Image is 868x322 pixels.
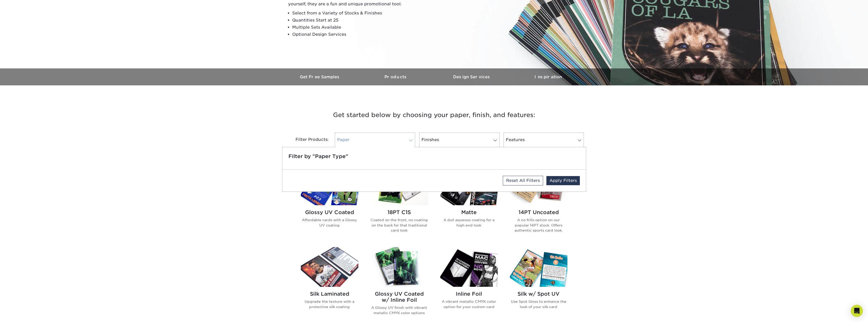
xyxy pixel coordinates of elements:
[371,209,428,215] h2: 18PT C1S
[292,31,415,38] li: Optional Design Services
[301,217,358,228] p: Affordable cards with a Glossy UV coating
[371,217,428,233] p: Coated on the front, no coating on the back for that traditional card look
[286,104,582,126] h3: Get started below by choosing your paper, finish, and features:
[371,305,428,315] p: A Glossy UV finish with vibrant metallic CMYK color options
[282,68,358,85] a: Get Free Samples
[510,291,567,297] h2: Silk w/ Spot UV
[440,165,498,241] a: Matte Trading Cards Matte A dull aqueous coating for a high end look
[358,68,434,85] a: Products
[288,153,580,159] h5: Filter by "Paper Type"
[301,209,358,215] h2: Glossy UV Coated
[292,17,415,24] li: Quantities Start at 25
[292,24,415,31] li: Multiple Sets Available
[440,217,498,228] p: A dull aqueous coating for a high end look
[301,165,358,241] a: Glossy UV Coated Trading Cards Glossy UV Coated Affordable cards with a Glossy UV coating
[510,68,586,85] a: Inspiration
[504,132,584,147] a: Features
[301,299,358,309] p: Upgrade the texture with a protective silk coating
[434,68,510,85] a: Design Services
[510,217,567,233] p: A no frills option on our popular 14PT stock. Offers authentic sports card look.
[292,10,415,17] li: Select from a Variety of Stocks & Finishes
[546,176,580,185] a: Apply Filters
[282,74,358,79] h3: Get Free Samples
[358,74,434,79] h3: Products
[371,291,428,303] h2: Glossy UV Coated w/ Inline Foil
[851,305,863,317] div: Open Intercom Messenger
[440,247,498,287] img: Inline Foil Trading Cards
[282,132,333,147] div: Filter Products:
[419,132,500,147] a: Finishes
[371,165,428,241] a: 18PT C1S Trading Cards 18PT C1S Coated on the front, no coating on the back for that traditional ...
[440,299,498,309] p: A vibrant metallic CMYK color option for your custom card
[371,247,428,287] img: Glossy UV Coated w/ Inline Foil Trading Cards
[335,132,415,147] a: Paper
[503,176,543,185] a: Reset All Filters
[510,299,567,309] p: Use Spot Gloss to enhance the look of your silk card
[440,209,498,215] h2: Matte
[510,209,567,215] h2: 14PT Uncoated
[301,291,358,297] h2: Silk Laminated
[510,247,567,287] img: Silk w/ Spot UV Trading Cards
[510,165,567,241] a: 14PT Uncoated Trading Cards 14PT Uncoated A no frills option on our popular 14PT stock. Offers au...
[301,247,358,287] img: Silk Laminated Trading Cards
[434,74,510,79] h3: Design Services
[440,291,498,297] h2: Inline Foil
[510,74,586,79] h3: Inspiration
